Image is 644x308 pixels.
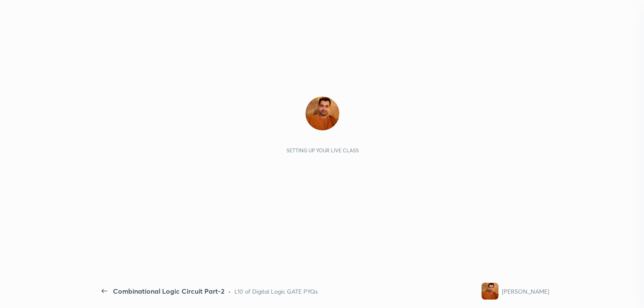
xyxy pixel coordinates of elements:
img: 5786bad726924fb0bb2bae2edf64aade.jpg [305,97,339,130]
div: • [228,287,231,296]
div: Combinational Logic Circuit Part-2 [113,286,225,296]
div: Setting up your live class [286,147,359,154]
img: 5786bad726924fb0bb2bae2edf64aade.jpg [482,283,498,300]
div: L10 of Digital Logic GATE PYQs [234,287,318,296]
div: [PERSON_NAME] [502,287,549,296]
